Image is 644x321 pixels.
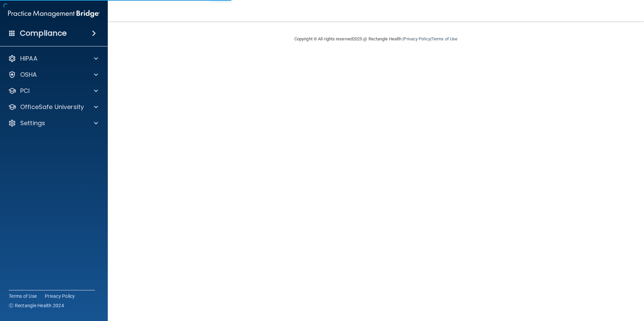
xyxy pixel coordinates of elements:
p: OSHA [20,71,37,79]
a: Privacy Policy [45,293,75,299]
img: PMB logo [8,7,100,21]
a: OSHA [8,71,98,79]
a: PCI [8,87,98,95]
span: Ⓒ Rectangle Health 2024 [9,302,64,309]
div: Copyright © All rights reserved 2025 @ Rectangle Health | | [253,28,499,50]
h4: Compliance [20,29,67,38]
a: Terms of Use [431,36,457,41]
a: HIPAA [8,55,98,63]
p: PCI [20,87,30,95]
p: HIPAA [20,55,37,63]
a: OfficeSafe University [8,103,98,111]
p: Settings [20,119,45,127]
a: Settings [8,119,98,127]
p: OfficeSafe University [20,103,84,111]
a: Privacy Policy [404,36,430,41]
a: Terms of Use [9,293,37,299]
